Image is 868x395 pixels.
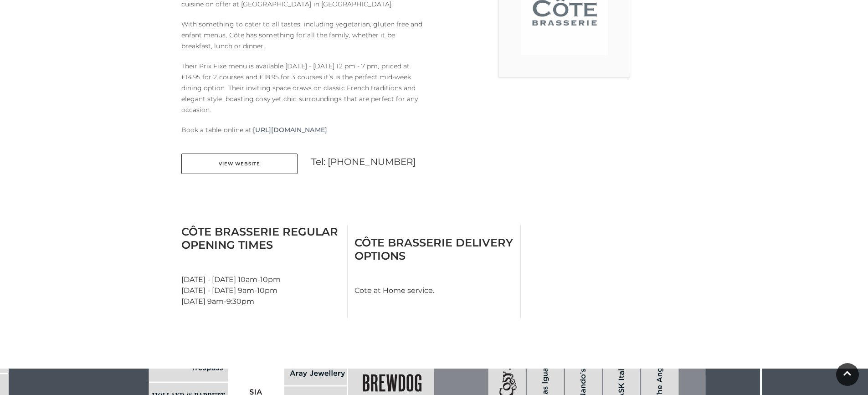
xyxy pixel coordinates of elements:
p: With something to cater to all tastes, including vegetarian, gluten free and enfant menus, Côte h... [181,19,427,51]
div: Cote at Home service. [348,225,521,318]
h3: Côte Brasserie Regular Opening Times [181,225,340,251]
p: Book a table online at: [181,124,427,135]
p: Their Prix Fixe menu is available [DATE] - [DATE] 12 pm - 7 pm, priced at £14.95 for 2 courses an... [181,61,427,115]
a: [URL][DOMAIN_NAME] [253,124,327,135]
a: Tel: [PHONE_NUMBER] [311,156,416,167]
a: View Website [181,154,298,174]
h3: Côte Brasserie Delivery Options [354,236,514,262]
div: [DATE] - [DATE] 10am-10pm [DATE] - [DATE] 9am-10pm [DATE] 9am-9:30pm [175,225,348,318]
